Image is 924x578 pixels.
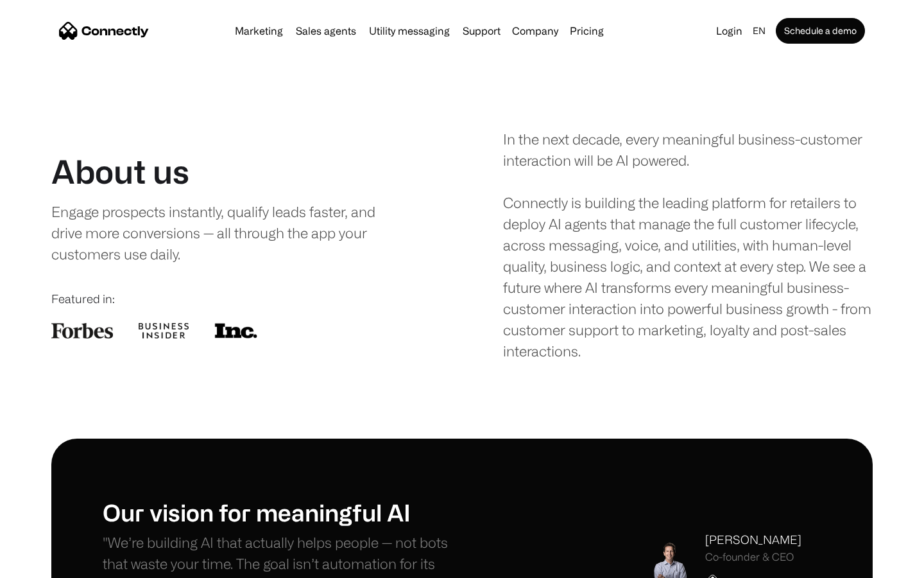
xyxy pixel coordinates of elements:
a: Sales agents [291,26,361,36]
div: In the next decade, every meaningful business-customer interaction will be AI powered. Connectly ... [503,128,873,362]
h1: About us [51,152,189,191]
a: Login [711,22,748,40]
aside: Language selected: English [13,554,77,574]
a: Marketing [230,26,288,36]
ul: Language list [26,556,77,574]
div: Featured in: [51,290,421,308]
h1: Our vision for meaningful AI [103,498,462,526]
div: en [753,22,766,40]
a: Pricing [565,26,609,36]
div: Co-founder & CEO [705,551,801,563]
a: Support [458,26,506,36]
div: Engage prospects instantly, qualify leads faster, and drive more conversions — all through the ap... [51,201,402,265]
a: Schedule a demo [776,18,865,44]
a: Utility messaging [364,26,455,36]
div: Company [512,22,558,40]
div: [PERSON_NAME] [705,531,801,548]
